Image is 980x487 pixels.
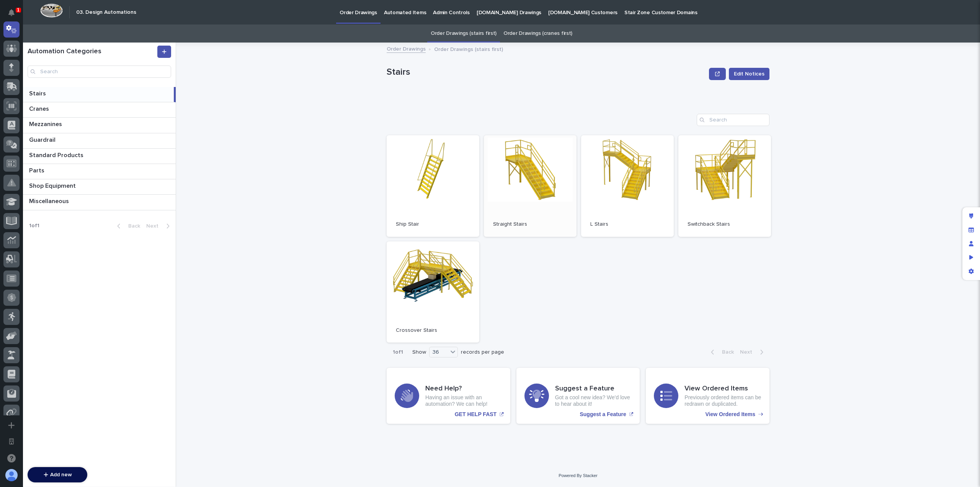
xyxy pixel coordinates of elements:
button: Edit Notices [729,68,769,80]
p: Standard Products [29,150,85,159]
div: Manage users [964,237,978,251]
p: Stairs [29,89,47,97]
p: Previously ordered items can be redrawn or duplicated. [684,394,761,407]
p: Having an issue with an automation? We can help! [425,394,502,407]
p: Straight Stairs [493,221,567,228]
a: PartsParts [23,164,176,179]
a: Straight Stairs [484,135,577,237]
button: Back [111,223,143,230]
div: Edit layout [964,209,978,223]
button: Back [705,349,737,356]
a: Powered By Stacker [559,473,597,478]
button: Open workspace settings [3,433,20,449]
a: Order Drawings (cranes first) [503,25,572,43]
div: Preview as [964,251,978,264]
p: GET HELP FAST [455,411,497,418]
a: MezzaninesMezzanines [23,118,176,133]
button: Open support chat [3,450,20,466]
a: Shop EquipmentShop Equipment [23,179,176,195]
p: Show [412,349,426,356]
button: Next [143,223,176,230]
div: 36 [430,348,448,356]
a: Suggest a Feature [516,368,640,424]
span: Back [717,349,734,355]
h1: Automation Categories [28,48,156,56]
input: Search [697,114,769,126]
h3: Suggest a Feature [555,385,632,393]
p: 1 [17,7,20,13]
a: Crossover Stairs [387,241,479,343]
p: Mezzanines [29,119,64,128]
a: CranesCranes [23,102,176,118]
p: L Stairs [590,221,665,228]
button: Notifications [3,5,20,21]
p: Suggest a Feature [580,411,626,418]
a: MiscellaneousMiscellaneous [23,195,176,210]
img: Workspace Logo [40,3,63,18]
div: App settings [964,264,978,278]
p: Shop Equipment [29,181,77,190]
a: GET HELP FAST [387,368,510,424]
p: records per page [461,349,504,356]
div: Manage fields and data [964,223,978,237]
p: Ship Stair [396,221,470,228]
a: L Stairs [581,135,674,237]
span: Back [124,223,140,229]
a: View Ordered Items [646,368,769,424]
button: Next [737,349,769,356]
input: Search [28,66,171,78]
a: StairsStairs [23,87,176,102]
p: Got a cool new idea? We'd love to hear about it! [555,394,632,407]
p: 1 of 1 [23,216,46,235]
p: Parts [29,166,46,174]
h3: View Ordered Items [684,385,761,393]
p: Stairs [387,67,706,78]
p: 1 of 1 [387,343,409,362]
a: Ship Stair [387,135,479,237]
span: Edit Notices [734,70,764,78]
p: Order Drawings (stairs first) [434,44,503,53]
h3: Need Help? [425,385,502,393]
a: Standard ProductsStandard Products [23,149,176,164]
button: users-avatar [3,467,20,483]
p: Switchback Stairs [688,221,762,228]
button: Add a new app... [3,417,20,433]
p: Crossover Stairs [396,327,470,334]
p: Miscellaneous [29,196,70,205]
span: Next [740,349,757,355]
button: Add new [28,467,87,482]
span: Next [146,223,163,229]
h2: 03. Design Automations [76,9,136,16]
a: Switchback Stairs [678,135,771,237]
p: View Ordered Items [706,411,755,418]
p: Cranes [29,104,51,113]
div: Notifications1 [10,9,20,21]
a: Order Drawings (stairs first) [431,25,497,43]
p: Guardrail [29,135,57,144]
a: GuardrailGuardrail [23,133,176,149]
a: Order Drawings [387,44,426,53]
